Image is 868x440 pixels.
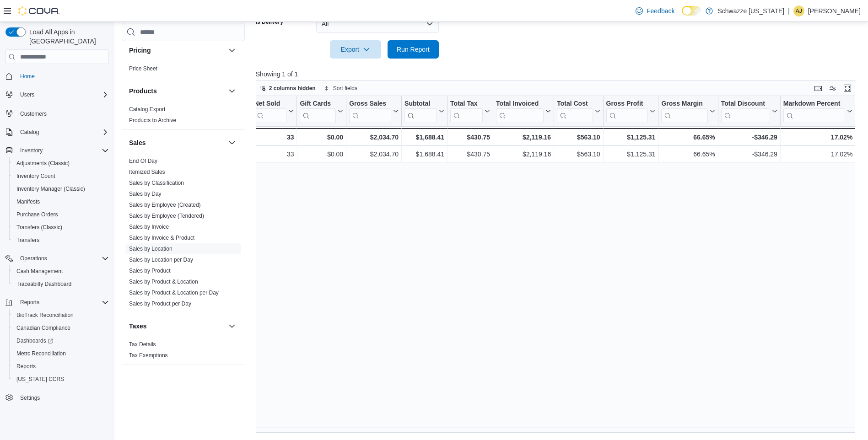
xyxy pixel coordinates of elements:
div: Markdown Percent [783,100,845,108]
span: Users [16,89,109,100]
button: Canadian Compliance [9,322,113,334]
span: Inventory [16,145,109,156]
button: Traceabilty Dashboard [9,278,113,290]
span: Feedback [647,6,674,16]
div: 33 [254,149,294,160]
span: Dark Mode [682,16,682,16]
span: Users [20,91,34,98]
input: Dark Mode [682,6,701,16]
button: Gross Sales [349,100,399,123]
h3: Taxes [129,322,147,331]
button: Enter fullscreen [842,83,853,94]
span: Inventory Count [13,171,109,182]
button: Display options [827,83,838,94]
span: Sales by Location per Day [129,256,193,263]
button: Total Cost [557,100,600,123]
a: Sales by Day [129,191,162,197]
span: BioTrack Reconciliation [16,311,74,319]
span: Cash Management [13,266,109,277]
span: AJ [796,5,802,16]
button: Reports [9,360,113,373]
span: Manifests [16,198,40,205]
span: Reports [13,361,109,372]
a: Sales by Employee (Created) [129,202,201,208]
div: Arcelia Johnson [793,5,804,16]
div: Products [122,104,245,129]
span: Purchase Orders [13,209,109,220]
span: Transfers [16,236,39,244]
div: $1,125.31 [606,132,655,143]
span: Sales by Day [129,190,162,198]
div: Gross Sales [349,100,391,108]
span: Tax Details [129,341,156,348]
button: Operations [16,253,51,264]
a: Sales by Product & Location per Day [129,290,219,296]
p: | [788,5,790,16]
button: Metrc Reconciliation [9,347,113,360]
div: $563.10 [557,132,600,143]
div: $430.75 [450,149,490,160]
span: Inventory Count [16,172,55,180]
nav: Complex example [5,66,109,428]
div: $2,119.16 [496,132,551,143]
span: Tax Exemptions [129,352,168,359]
div: $0.00 [300,132,343,143]
span: Catalog [16,127,109,138]
span: Operations [16,253,109,264]
span: [US_STATE] CCRS [16,376,64,383]
div: $1,688.41 [404,132,444,143]
div: Gift Card Sales [300,100,336,123]
button: Manifests [9,195,113,208]
a: Transfers [13,235,43,246]
button: Total Discount [721,100,777,123]
a: Customers [16,108,50,119]
span: Export [335,40,376,59]
a: Purchase Orders [13,209,62,220]
span: Home [16,70,109,82]
button: Products [129,86,225,96]
span: Inventory Manager (Classic) [13,183,109,194]
div: Pricing [122,63,245,78]
span: Sales by Product & Location [129,278,198,285]
span: Adjustments (Classic) [13,158,109,169]
span: Sales by Invoice & Product [129,234,194,241]
img: Cova [18,6,59,16]
span: Canadian Compliance [13,322,109,333]
span: Itemized Sales [129,168,165,176]
div: $0.00 [300,149,343,160]
a: Metrc Reconciliation [13,348,70,359]
span: Customers [20,110,47,118]
a: Home [16,71,38,82]
a: Settings [16,392,43,403]
button: Purchase Orders [9,208,113,221]
button: Inventory Manager (Classic) [9,182,113,195]
div: Markdown Percent [783,100,845,123]
button: Gross Margin [661,100,715,123]
span: Load All Apps in [GEOGRAPHIC_DATA] [26,27,109,46]
label: Is Delivery [256,18,283,26]
div: Total Discount [721,100,770,108]
button: Users [2,88,113,101]
button: Pricing [129,46,225,55]
a: Traceabilty Dashboard [13,279,75,290]
div: 33 [254,132,294,143]
h3: Products [129,86,157,96]
span: Reports [20,299,39,306]
div: Total Cost [557,100,593,123]
button: Reports [2,296,113,309]
div: Total Tax [450,100,483,123]
span: End Of Day [129,157,157,165]
span: Operations [20,255,47,262]
span: Reports [16,363,36,370]
span: Settings [16,392,109,403]
div: Net Sold [254,100,286,108]
span: Inventory [20,147,43,154]
a: Itemized Sales [129,169,165,175]
a: Price Sheet [129,65,157,72]
span: Washington CCRS [13,374,109,385]
button: Operations [2,252,113,265]
button: Pricing [226,45,237,56]
span: Purchase Orders [16,211,58,218]
div: $1,688.41 [404,149,444,160]
span: Metrc Reconciliation [13,348,109,359]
